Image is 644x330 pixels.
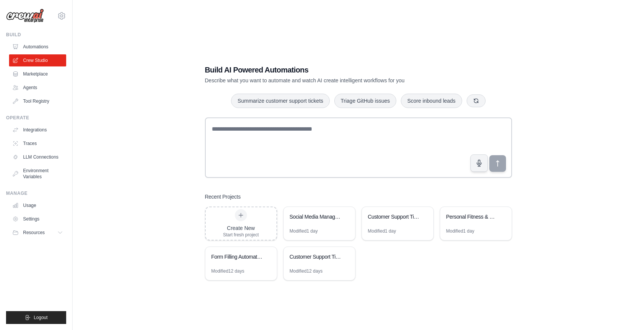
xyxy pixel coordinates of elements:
button: Score inbound leads [401,94,462,108]
div: Modified 12 days [211,268,244,274]
h3: Recent Projects [205,193,241,200]
a: Crew Studio [9,54,66,66]
p: Describe what you want to automate and watch AI create intelligent workflows for you [205,77,459,84]
button: Summarize customer support tickets [231,94,329,108]
a: Automations [9,41,66,53]
button: Get new suggestions [467,94,486,107]
a: Integrations [9,124,66,136]
a: Marketplace [9,68,66,80]
div: Social Media Management & Analytics Crew [290,213,341,221]
img: Logo [6,9,44,23]
div: Modified 1 day [446,228,475,234]
div: Customer Support Ticket Intelligence System [290,253,341,261]
div: Form Filling Automation [211,253,263,261]
a: LLM Connections [9,151,66,163]
div: Start fresh project [223,232,259,238]
div: Manage [6,190,66,196]
div: Modified 12 days [290,268,323,274]
div: Operate [6,115,66,121]
a: Agents [9,82,66,94]
a: Tool Registry [9,95,66,107]
h1: Build AI Powered Automations [205,65,459,75]
span: Logout [34,315,48,321]
button: Resources [9,227,66,239]
div: Build [6,32,66,38]
div: Create New [223,224,259,232]
button: Triage GitHub issues [334,94,396,108]
button: Logout [6,311,66,324]
div: Personal Fitness & Health Tracking System [446,213,498,221]
a: Environment Variables [9,165,66,183]
div: Modified 1 day [290,228,318,234]
button: Click to speak your automation idea [470,154,488,172]
a: Usage [9,199,66,211]
a: Settings [9,213,66,225]
div: Customer Support Ticket Automation [368,213,420,221]
span: Resources [23,230,45,236]
a: Traces [9,137,66,150]
div: Modified 1 day [368,228,396,234]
